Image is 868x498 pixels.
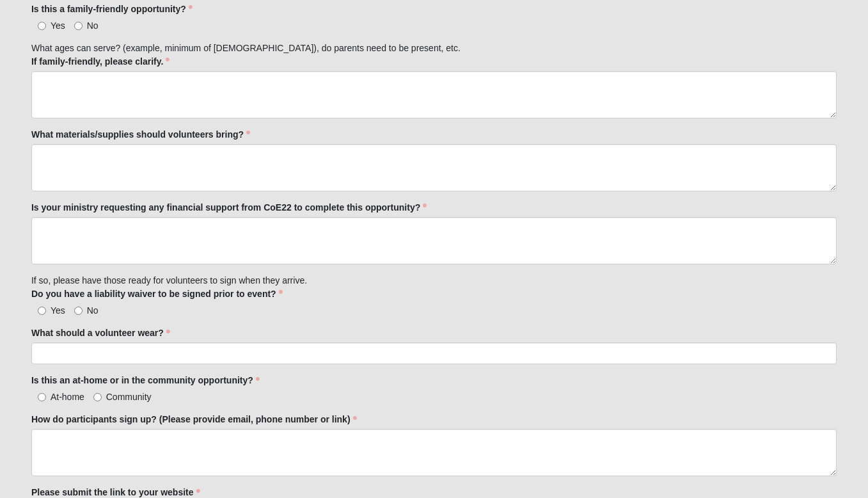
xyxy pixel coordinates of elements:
[31,374,260,387] label: Is this an at-home or in the community opportunity?
[74,307,83,315] input: No
[106,392,152,402] span: Community
[31,326,170,339] label: What should a volunteer wear?
[93,393,102,401] input: Community
[31,55,170,68] label: If family-friendly, please clarify.
[38,22,46,30] input: Yes
[51,305,65,316] span: Yes
[31,128,250,141] label: What materials/supplies should volunteers bring?
[38,393,46,401] input: At-home
[87,20,99,31] span: No
[31,413,357,426] label: How do participants sign up? (Please provide email, phone number or link)
[38,307,46,315] input: Yes
[87,305,99,316] span: No
[74,22,83,30] input: No
[31,201,427,214] label: Is your ministry requesting any financial support from CoE22 to complete this opportunity?
[51,20,65,31] span: Yes
[31,3,193,15] label: Is this a family-friendly opportunity?
[31,287,283,300] label: Do you have a liability waiver to be signed prior to event?
[51,392,84,402] span: At-home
